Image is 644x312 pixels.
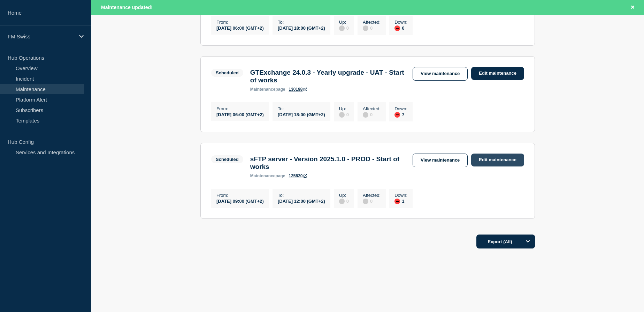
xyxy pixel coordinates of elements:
[394,111,407,118] div: 7
[278,25,325,31] div: [DATE] 18:00 (GMT+2)
[216,25,264,31] div: [DATE] 06:00 (GMT+2)
[339,112,345,118] div: disabled
[394,20,407,25] p: Down :
[394,193,407,198] p: Down :
[101,5,153,10] span: Maintenance updated!
[278,106,325,111] p: To :
[394,25,400,31] div: down
[250,173,285,178] p: page
[363,25,381,31] div: 0
[363,112,368,118] div: disabled
[339,111,349,118] div: 0
[363,193,381,198] p: Affected :
[216,157,239,162] div: Scheduled
[216,193,264,198] p: From :
[339,25,349,31] div: 0
[521,235,535,248] button: Options
[413,67,468,81] a: View maintenance
[363,25,368,31] div: disabled
[250,87,276,92] span: maintenance
[413,154,468,167] a: View maintenance
[394,106,407,111] p: Down :
[394,25,407,31] div: 6
[250,155,406,171] h3: sFTP server - Version 2025.1.0 - PROD - Start of works
[394,198,407,204] div: 1
[339,25,345,31] div: disabled
[363,20,381,25] p: Affected :
[250,69,406,84] h3: GTExchange 24.0.3 - Yearly upgrade - UAT - Start of works
[394,199,400,204] div: down
[339,193,349,198] p: Up :
[216,106,264,111] p: From :
[363,198,381,204] div: 0
[289,173,307,178] a: 125820
[363,106,381,111] p: Affected :
[250,87,285,92] p: page
[339,20,349,25] p: Up :
[339,106,349,111] p: Up :
[278,111,325,117] div: [DATE] 18:00 (GMT+2)
[471,154,524,166] a: Edit maintenance
[278,198,325,204] div: [DATE] 12:00 (GMT+2)
[339,199,345,204] div: disabled
[339,198,349,204] div: 0
[8,34,75,39] p: FM Swiss
[278,193,325,198] p: To :
[628,3,637,12] button: Close banner
[363,199,368,204] div: disabled
[476,235,535,248] button: Export (All)
[289,87,307,92] a: 130198
[394,112,400,118] div: down
[216,111,264,117] div: [DATE] 06:00 (GMT+2)
[216,70,239,75] div: Scheduled
[278,20,325,25] p: To :
[471,67,524,80] a: Edit maintenance
[216,20,264,25] p: From :
[250,173,276,178] span: maintenance
[363,111,381,118] div: 0
[216,198,264,204] div: [DATE] 09:00 (GMT+2)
